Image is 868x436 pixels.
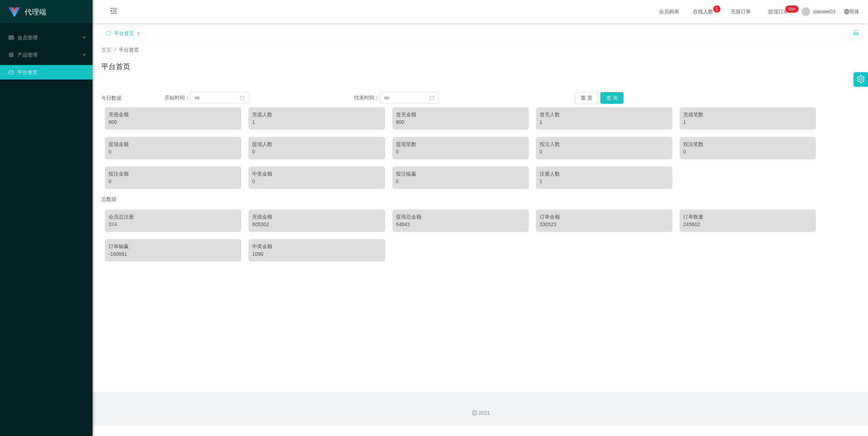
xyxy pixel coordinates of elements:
span: / [114,47,116,53]
div: 2021 [98,409,862,417]
span: 充值订单 [727,9,754,14]
div: 330523 [540,221,669,228]
a: 图标: dashboard平台首页 [9,65,87,79]
div: 0 [396,178,525,185]
div: 1 [540,178,669,185]
img: logo.9652507e.png [9,7,20,17]
div: 充值笔数 [683,111,812,118]
div: 800 [109,118,238,126]
i: 图标: unlock [853,29,859,36]
div: 首充金额 [396,111,525,118]
div: 今日数据 [101,94,165,102]
div: 注册人数 [540,170,669,178]
h1: 代理端 [25,0,46,23]
p: 1 [715,5,718,13]
span: 提现订单 [765,9,792,14]
div: 充值人数 [252,111,381,118]
div: 0 [683,148,812,156]
i: 图标: appstore-o [9,52,14,57]
i: 图标: menu-fold [101,0,126,23]
i: 图标: calendar [429,95,434,100]
div: 605302 [252,221,381,228]
div: 提现总金额 [396,213,525,221]
div: 64843 [396,221,525,228]
div: 充值金额 [252,213,381,221]
div: 0 [109,178,238,185]
div: 中奖金额 [252,170,381,178]
span: 产品管理 [9,52,38,58]
div: 提现金额 [109,141,238,148]
sup: 1210 [786,5,799,13]
div: 800 [396,118,525,126]
div: 投注人数 [540,141,669,148]
div: 1 [252,118,381,126]
div: 1 [540,118,669,126]
div: -160681 [109,250,238,258]
i: 图标: global [844,9,849,14]
div: 订单输赢 [109,243,238,250]
span: 平台首页 [119,47,139,53]
i: 图标: close [136,31,141,36]
div: 订单数量 [683,213,812,221]
div: 0 [540,148,669,156]
div: 中奖金额 [252,243,381,250]
div: 总数据 [101,193,859,206]
div: 投注金额 [109,170,238,178]
div: 245602 [683,221,812,228]
div: 会员总注册 [109,213,238,221]
span: 在线人数 [689,9,717,14]
i: 图标: calendar [240,95,245,100]
div: 1090 [252,250,381,258]
div: 平台首页 [114,26,134,40]
i: 图标: setting [857,75,865,83]
button: 查 询 [600,92,624,104]
div: 订单金额 [540,213,669,221]
i: 图标: table [9,35,14,40]
span: 结束时间： [354,95,379,100]
div: 提现人数 [252,141,381,148]
sup: 1 [713,5,720,13]
div: 1 [683,118,812,126]
a: 代理端 [9,9,46,14]
h1: 平台首页 [101,61,130,72]
div: 充值金额 [109,111,238,118]
div: 0 [252,178,381,185]
div: 投注笔数 [683,141,812,148]
div: 投注输赢 [396,170,525,178]
div: 0 [396,148,525,156]
div: 374 [109,221,238,228]
button: 重 置 [575,92,598,104]
div: 0 [109,148,238,156]
div: 提现笔数 [396,141,525,148]
i: 图标: sync [106,31,111,36]
span: 首页 [101,47,111,53]
div: 首充人数 [540,111,669,118]
div: 0 [252,148,381,156]
span: 开始时间： [165,95,190,100]
i: 图标: copyright [472,410,477,415]
span: 会员管理 [9,35,38,40]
